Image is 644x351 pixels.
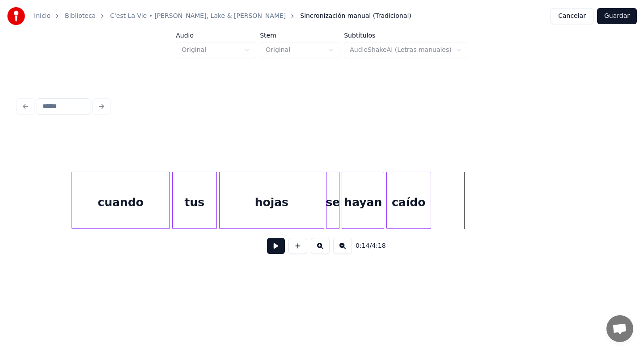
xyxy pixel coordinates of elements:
a: Biblioteca [65,12,96,21]
a: C'est La Vie • [PERSON_NAME], Lake & [PERSON_NAME] [110,12,286,21]
label: Audio [176,32,256,38]
label: Subtítulos [344,32,468,38]
img: youka [7,7,25,25]
span: 0:14 [356,241,369,250]
nav: breadcrumb [34,12,411,21]
button: Cancelar [551,8,593,24]
div: Chat abierto [606,315,633,342]
span: Sincronización manual (Tradicional) [300,12,411,21]
span: 4:18 [372,241,386,250]
button: Guardar [597,8,637,24]
label: Stem [260,32,340,38]
div: / [356,241,377,250]
a: Inicio [34,12,51,21]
